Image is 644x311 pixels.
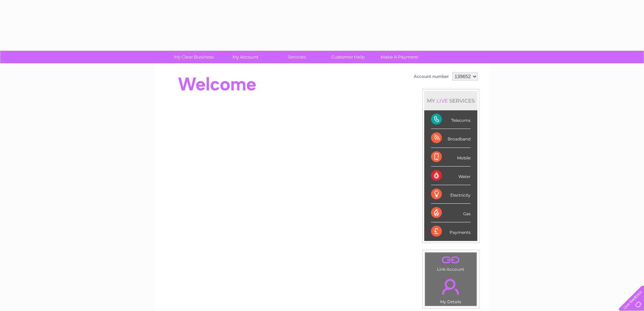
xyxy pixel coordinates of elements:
div: Mobile [431,148,471,166]
div: Payments [431,222,471,241]
td: Link Account [425,252,477,273]
a: Make A Payment [372,51,427,63]
div: LIVE [435,97,449,104]
a: My Clear Business [166,51,222,63]
div: Gas [431,204,471,222]
div: Broadband [431,129,471,148]
td: My Details [425,273,477,306]
a: My Account [217,51,273,63]
div: MY SERVICES [424,91,477,110]
a: . [427,275,475,298]
div: Water [431,166,471,185]
a: Customer Help [320,51,376,63]
a: Services [269,51,325,63]
div: Electricity [431,185,471,204]
td: Account number [412,71,451,82]
a: . [427,254,475,266]
div: Telecoms [431,110,471,129]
